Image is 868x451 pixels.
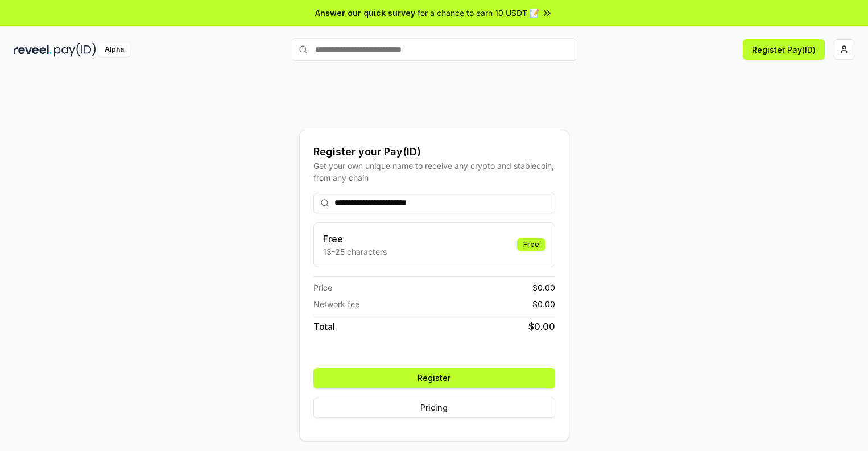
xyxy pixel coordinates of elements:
[315,7,415,19] span: Answer our quick survey
[313,320,335,333] span: Total
[313,144,555,160] div: Register your Pay(ID)
[54,43,96,57] img: pay_id
[532,298,555,310] span: $ 0.00
[323,246,387,258] p: 13-25 characters
[418,7,539,19] span: for a chance to earn 10 USDT 📝
[313,398,555,418] button: Pricing
[528,320,555,333] span: $ 0.00
[313,282,332,293] span: Price
[532,282,555,293] span: $ 0.00
[313,298,359,310] span: Network fee
[313,368,555,388] button: Register
[14,43,52,57] img: reveel_dark
[313,160,555,184] div: Get your own unique name to receive any crypto and stablecoin, from any chain
[743,39,825,60] button: Register Pay(ID)
[517,238,545,251] div: Free
[323,232,387,246] h3: Free
[98,43,130,57] div: Alpha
